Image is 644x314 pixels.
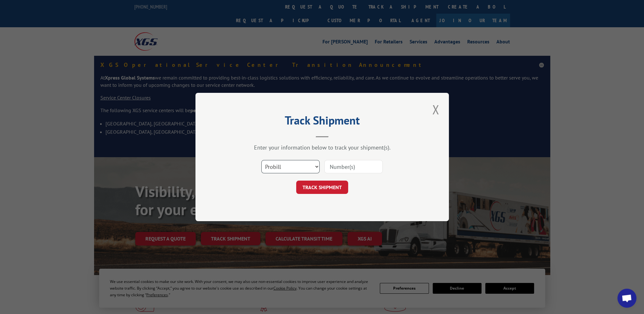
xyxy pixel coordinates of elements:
[227,116,417,128] h2: Track Shipment
[296,181,348,194] button: TRACK SHIPMENT
[324,160,383,173] input: Number(s)
[617,289,636,308] a: Open chat
[430,101,441,118] button: Close modal
[227,144,417,151] div: Enter your information below to track your shipment(s).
